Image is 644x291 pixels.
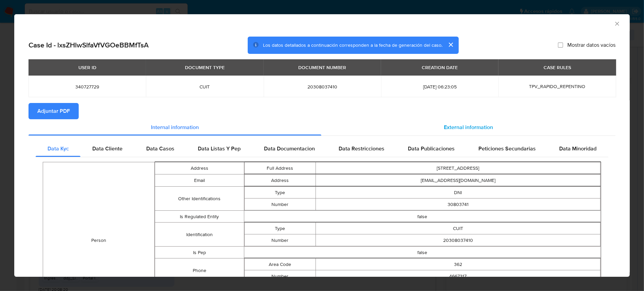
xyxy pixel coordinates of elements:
button: cerrar [442,37,459,53]
div: closure-recommendation-modal [14,14,630,277]
div: Detailed internal info [36,141,608,157]
span: Data Casos [146,145,174,152]
span: Data Kyc [48,145,69,152]
td: Address [244,174,316,186]
span: Peticiones Secundarias [478,145,536,152]
td: 4667317 [316,270,600,282]
span: CUIT [154,84,255,90]
td: false [244,247,601,258]
span: Data Publicaciones [408,145,455,152]
span: Adjuntar PDF [37,104,70,119]
td: CUIT [316,223,600,234]
div: USER ID [74,62,100,73]
span: Data Documentacion [264,145,315,152]
td: Email [155,174,244,187]
span: 20308037410 [272,84,373,90]
span: Internal information [151,123,199,131]
span: Mostrar datos vacíos [567,42,615,48]
div: CREATION DATE [418,62,462,73]
td: [STREET_ADDRESS] [316,162,600,174]
span: Data Minoridad [559,145,596,152]
td: 362 [316,258,600,270]
td: Number [244,234,316,246]
span: Los datos detallados a continuación corresponden a la fecha de generación del caso. [263,42,442,48]
div: CASE RULES [539,62,575,73]
td: Is Pep [155,247,244,258]
td: 30803741 [316,199,600,210]
div: Detailed info [29,119,615,136]
span: Data Restricciones [339,145,384,152]
button: Cerrar ventana [614,20,620,26]
td: Full Address [244,162,316,174]
td: Identification [155,223,244,247]
td: Other Identifications [155,187,244,211]
td: Number [244,270,316,282]
td: Type [244,223,316,234]
td: Phone [155,258,244,283]
span: External information [444,123,493,131]
td: false [244,211,601,223]
span: TPV_RAPIDO_REPENTINO [529,83,586,90]
td: DNI [316,187,600,199]
div: DOCUMENT NUMBER [294,62,350,73]
td: Number [244,199,316,210]
span: [DATE] 06:23:05 [389,84,490,90]
input: Mostrar datos vacíos [558,42,563,48]
div: DOCUMENT TYPE [181,62,229,73]
td: Is Regulated Entity [155,211,244,223]
td: [EMAIL_ADDRESS][DOMAIN_NAME] [316,174,600,186]
button: Adjuntar PDF [29,103,79,119]
h2: Case Id - lxsZHlwSlfaVfVGOeBBMfTsA [29,41,149,49]
td: Address [155,162,244,174]
span: 340727729 [37,84,138,90]
td: Type [244,187,316,199]
td: 20308037410 [316,234,600,246]
span: Data Cliente [92,145,122,152]
span: Data Listas Y Pep [198,145,241,152]
td: Area Code [244,258,316,270]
